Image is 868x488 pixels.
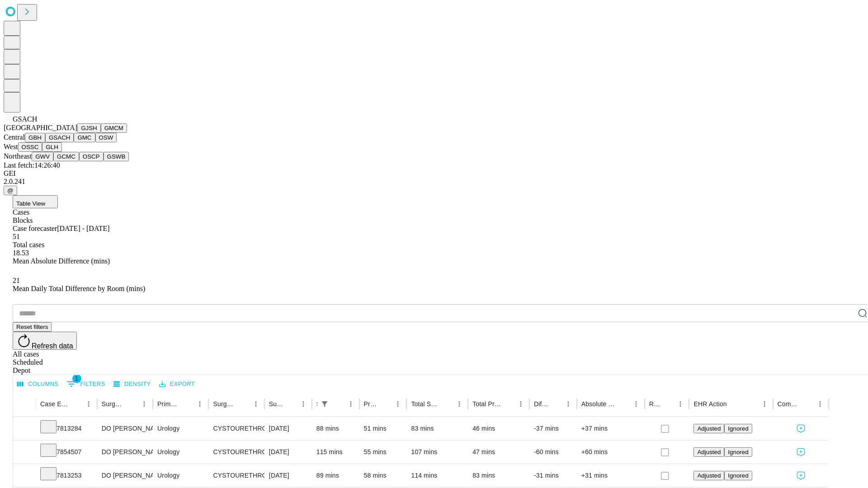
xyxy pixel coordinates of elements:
button: Export [157,377,197,391]
div: Urology [157,464,204,487]
button: Menu [674,398,687,410]
div: -31 mins [534,464,572,487]
button: Menu [758,398,771,410]
button: OSSC [18,142,42,152]
button: Menu [514,398,527,410]
div: +60 mins [581,441,640,464]
div: Surgeon Name [102,400,124,408]
span: Refresh data [32,342,73,350]
button: Expand [18,445,31,460]
span: Last fetch: 14:26:40 [4,161,60,169]
span: Adjusted [697,449,721,455]
button: Show filters [65,377,108,391]
button: Menu [193,398,206,410]
div: CYSTOURETHROSCOPY [MEDICAL_DATA] WITH [MEDICAL_DATA] AND [MEDICAL_DATA] INSERTION [213,441,259,464]
button: Sort [237,398,250,410]
div: Surgery Date [269,400,283,408]
button: Menu [82,398,95,410]
div: -37 mins [534,417,572,440]
button: Sort [728,398,741,410]
button: Sort [181,398,193,410]
button: Ignored [724,424,752,433]
button: Sort [661,398,674,410]
span: Ignored [728,449,748,455]
button: Adjusted [693,424,724,433]
button: GMC [74,133,95,142]
button: Expand [18,421,31,437]
span: 51 [13,233,20,240]
span: West [4,143,18,150]
span: Ignored [728,425,748,432]
button: Ignored [724,447,752,457]
button: GSACH [45,133,74,142]
div: Total Predicted Duration [472,400,501,408]
span: 18.53 [13,249,29,257]
button: GWV [32,152,53,161]
button: Reset filters [13,322,52,332]
button: Adjusted [693,471,724,480]
div: 51 mins [364,417,402,440]
button: GSWB [104,152,129,161]
div: 89 mins [316,464,355,487]
button: GMCM [101,123,127,133]
button: Sort [70,398,82,410]
button: Sort [332,398,344,410]
div: Urology [157,441,204,464]
div: Case Epic Id [40,400,69,408]
div: 83 mins [472,464,525,487]
span: Adjusted [697,425,721,432]
button: Sort [125,398,138,410]
div: Comments [778,400,800,408]
div: 115 mins [316,441,355,464]
span: GSACH [13,115,37,123]
button: Menu [297,398,310,410]
div: Surgery Name [213,400,236,408]
div: Predicted In Room Duration [364,400,378,408]
button: Expand [18,468,31,484]
div: GEI [4,169,864,178]
button: Menu [453,398,466,410]
span: Reset filters [16,324,48,330]
div: 7813253 [40,464,93,487]
span: @ [7,187,14,194]
button: Sort [549,398,562,410]
button: OSCP [79,152,104,161]
button: Refresh data [13,332,77,350]
button: Density [111,377,153,391]
span: Central [4,133,25,141]
span: Table View [16,200,45,207]
div: Difference [534,400,548,408]
button: Sort [617,398,630,410]
span: 21 [13,277,20,284]
button: Sort [502,398,514,410]
div: 83 mins [411,417,463,440]
button: GBH [25,133,45,142]
div: 114 mins [411,464,463,487]
button: Menu [814,398,826,410]
div: [DATE] [269,464,307,487]
span: Total cases [13,241,44,249]
div: 7854507 [40,441,93,464]
button: Adjusted [693,447,724,457]
span: [GEOGRAPHIC_DATA] [4,124,77,131]
div: [DATE] [269,441,307,464]
div: Primary Service [157,400,180,408]
button: @ [4,186,17,195]
div: 88 mins [316,417,355,440]
div: [DATE] [269,417,307,440]
button: Menu [562,398,575,410]
button: Menu [344,398,357,410]
div: 107 mins [411,441,463,464]
div: 58 mins [364,464,402,487]
button: Select columns [15,377,61,391]
div: +37 mins [581,417,640,440]
button: GCMC [53,152,79,161]
button: GJSH [77,123,101,133]
span: Northeast [4,152,32,160]
span: Mean Daily Total Difference by Room (mins) [13,285,145,292]
div: 47 mins [472,441,525,464]
button: Menu [138,398,151,410]
button: Menu [392,398,404,410]
div: Scheduled In Room Duration [316,400,317,408]
button: Menu [250,398,262,410]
